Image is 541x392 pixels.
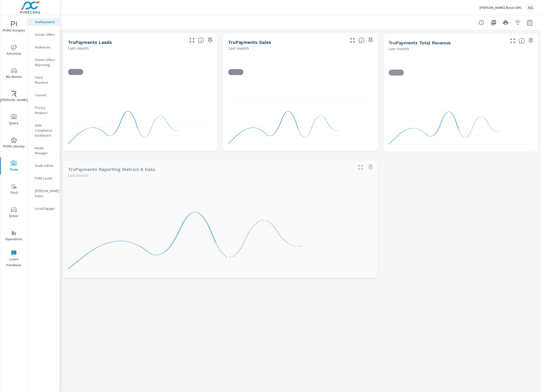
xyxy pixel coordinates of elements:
[35,176,56,181] p: PURE Leads
[389,46,409,52] p: Last month
[2,207,26,219] span: Driver
[357,163,365,171] button: Make Fullscreen
[68,167,155,172] h5: truPayments Reporting Metrics & Data
[28,74,60,86] div: Feed Resolver
[2,160,26,173] span: Tools
[228,40,271,45] h5: truPayments Sales
[348,36,357,44] button: Make Fullscreen
[367,36,375,44] span: Save this to your personalized report
[35,32,56,37] p: Onsite Offers
[206,36,214,44] span: Save this to your personalized report
[367,163,375,171] span: Save this to your personalized report
[28,56,60,69] div: Onsite Offers Reporting
[28,91,60,99] div: Convert
[28,122,60,139] div: OEM Compliance Dashboard
[35,19,56,24] p: truPayments
[28,31,60,38] div: Onsite Offers
[526,3,535,12] div: SG
[0,15,27,270] div: nav menu
[228,45,249,51] p: Last month
[525,18,535,28] button: Select Date Range
[527,37,535,45] span: Save this to your personalized report
[489,18,499,28] button: "Export Report to PDF"
[513,18,523,28] button: Apply Filters
[35,105,56,115] p: Privacy Request
[509,37,517,45] button: Make Fullscreen
[2,114,26,126] span: Query
[28,162,60,169] div: Trade Admin
[35,163,56,168] p: Trade Admin
[188,36,196,44] button: Make Fullscreen
[28,18,60,26] div: truPayments
[2,230,26,242] span: Operations
[389,40,451,45] h5: truPayments Total Revenue
[35,123,56,138] p: OEM Compliance Dashboard
[480,5,522,10] p: [PERSON_NAME] Buick GMC
[28,174,60,182] div: PURE Leads
[519,38,525,44] span: Total revenue from sales matched to a truPayments lead. [Source: This data is sourced from the de...
[35,45,56,50] p: Audiences
[28,205,60,212] div: Local Engage
[35,206,56,211] p: Local Engage
[359,37,365,43] span: Number of sales matched to a truPayments lead. [Source: This data is sourced from the dealer's DM...
[35,93,56,98] p: Convert
[2,68,26,80] span: My Market
[2,250,26,268] span: Leave Feedback
[35,145,56,156] p: Media Manager
[35,188,56,198] p: [PERSON_NAME] Video
[28,144,60,157] div: Media Manager
[28,187,60,200] div: [PERSON_NAME] Video
[35,57,56,67] p: Onsite Offers Reporting
[35,75,56,85] p: Feed Resolver
[28,43,60,51] div: Audiences
[2,91,26,103] span: [PERSON_NAME]
[2,184,26,196] span: Tier2
[28,104,60,116] div: Privacy Request
[68,172,88,178] p: Last month
[2,21,26,34] span: PURE Insights
[68,40,112,45] h5: truPayments Leads
[2,44,26,57] span: Advertise
[501,18,511,28] button: Print Report
[198,37,204,43] span: The number of truPayments leads.
[2,137,26,149] span: PURE Identity
[68,45,88,51] p: Last month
